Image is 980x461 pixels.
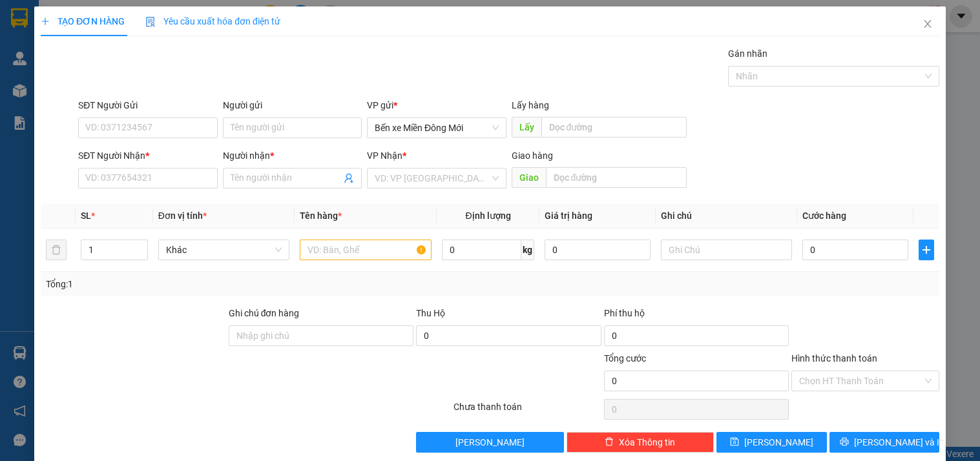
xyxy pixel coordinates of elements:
span: Khác [166,240,282,260]
input: Dọc đường [541,117,687,138]
div: Tổng: 1 [46,277,379,291]
span: plus [919,245,933,255]
button: deleteXóa Thông tin [567,432,714,453]
button: save[PERSON_NAME] [716,432,826,453]
label: Gán nhãn [728,48,767,59]
span: Giao hàng [512,150,553,161]
button: Close [910,6,946,43]
span: Cước hàng [802,210,846,221]
span: user-add [344,173,354,183]
span: Giá trị hàng [545,210,592,221]
span: Tổng cước [604,353,646,364]
div: SĐT Người Gửi [78,98,217,112]
span: TẠO ĐƠN HÀNG [41,16,125,26]
div: Phí thu hộ [604,306,789,325]
input: Ghi Chú [661,240,792,260]
div: Người nhận [223,149,362,163]
span: Lấy [512,117,541,138]
span: Lấy hàng [512,100,549,110]
button: plus [919,240,934,260]
div: VP gửi [367,98,506,112]
span: VP Nhận [367,150,402,161]
span: Thu Hộ [416,308,445,318]
div: Chưa thanh toán [452,400,602,422]
div: Người gửi [223,98,362,112]
img: icon [145,17,156,27]
label: Ghi chú đơn hàng [229,308,300,318]
input: Ghi chú đơn hàng [229,325,414,346]
span: delete [605,437,614,447]
span: [PERSON_NAME] [455,435,525,449]
span: close [923,19,933,29]
span: [PERSON_NAME] và In [854,435,944,449]
span: Tên hàng [300,210,342,221]
span: kg [521,240,534,260]
th: Ghi chú [656,203,797,229]
span: Bến xe Miền Đông Mới [375,118,498,138]
span: Xóa Thông tin [619,435,675,449]
input: VD: Bàn, Ghế [300,240,431,260]
span: Yêu cầu xuất hóa đơn điện tử [145,16,280,26]
span: printer [840,437,849,447]
span: Định lượng [465,210,510,221]
label: Hình thức thanh toán [791,353,877,364]
span: plus [41,17,50,26]
div: SĐT Người Nhận [78,149,217,163]
span: save [730,437,739,447]
button: printer[PERSON_NAME] và In [829,432,939,453]
span: [PERSON_NAME] [744,435,813,449]
button: [PERSON_NAME] [416,432,563,453]
input: 0 [545,240,651,260]
span: SL [81,210,91,221]
input: Dọc đường [546,167,687,188]
button: delete [46,240,67,260]
span: Đơn vị tính [158,210,207,221]
span: Giao [512,167,546,188]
